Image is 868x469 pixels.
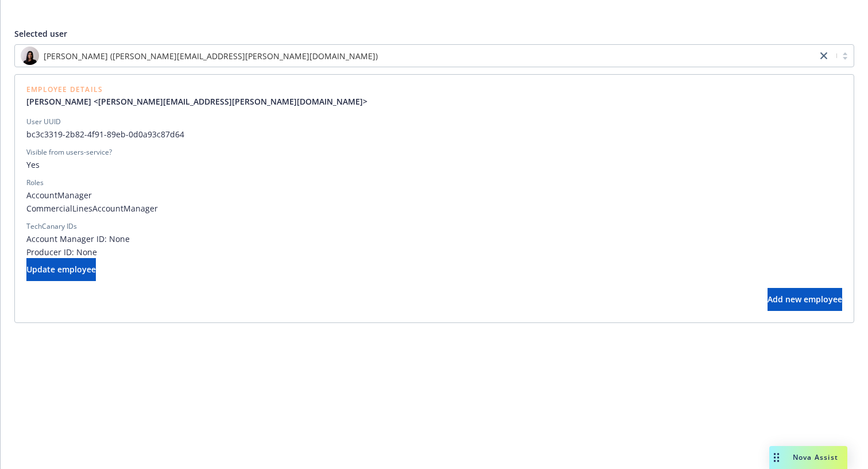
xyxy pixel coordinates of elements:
span: CommercialLinesAccountManager [26,202,842,214]
span: Update employee [26,264,96,275]
span: Yes [26,159,842,171]
span: [PERSON_NAME] ([PERSON_NAME][EMAIL_ADDRESS][PERSON_NAME][DOMAIN_NAME]) [44,50,378,62]
div: Visible from users-service? [26,147,112,157]
div: User UUID [26,117,61,127]
div: Drag to move [769,446,784,469]
span: Add new employee [768,294,842,305]
a: close [817,49,831,63]
span: Selected user [14,28,67,39]
span: bc3c3319-2b82-4f91-89eb-0d0a93c87d64 [26,128,842,140]
span: photo[PERSON_NAME] ([PERSON_NAME][EMAIL_ADDRESS][PERSON_NAME][DOMAIN_NAME]) [21,47,811,65]
button: Nova Assist [769,446,847,469]
img: photo [21,47,39,65]
span: Producer ID: None [26,246,842,258]
span: Account Manager ID: None [26,233,842,245]
span: Employee Details [26,86,377,93]
div: Roles [26,178,44,188]
button: Add new employee [768,288,842,311]
button: Update employee [26,258,96,281]
a: [PERSON_NAME] <[PERSON_NAME][EMAIL_ADDRESS][PERSON_NAME][DOMAIN_NAME]> [26,95,377,107]
span: AccountManager [26,189,842,201]
span: Nova Assist [793,452,838,462]
div: TechCanary IDs [26,221,77,232]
